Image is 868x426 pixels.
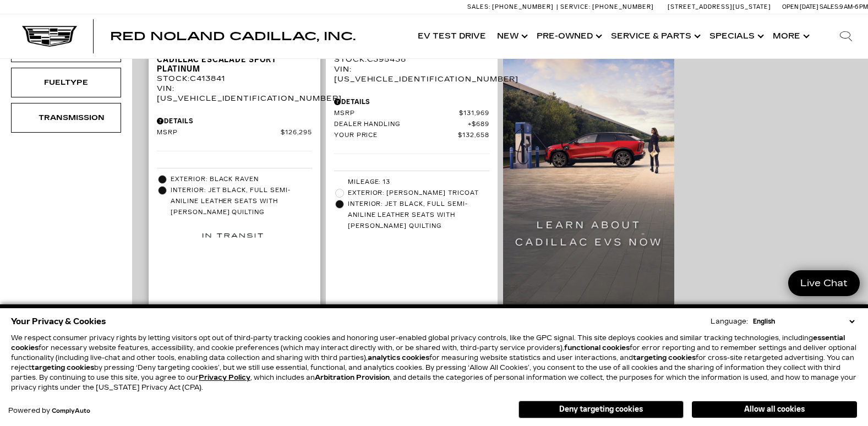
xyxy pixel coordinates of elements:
[767,14,813,58] button: More
[795,277,853,290] span: Live Chat
[704,14,767,58] a: Specials
[711,318,748,325] div: Language:
[157,129,281,137] span: MSRP
[348,188,489,199] span: Exterior: [PERSON_NAME] Tricoat
[110,31,356,42] a: Red Noland Cadillac, Inc.
[839,3,868,10] span: 9 AM-6 PM
[334,97,489,107] div: Pricing Details - New 2025 Cadillac Escalade Sport Platinum
[157,84,312,103] div: VIN: [US_VEHICLE_IDENTIFICATION_NUMBER]
[605,14,704,58] a: Service & Parts
[39,112,94,124] div: Transmission
[459,110,489,118] span: $131,969
[750,316,857,326] select: Language Select
[518,401,684,418] button: Deny targeting cookies
[412,14,492,58] a: EV Test Drive
[11,103,121,133] div: TransmissionTransmission
[633,354,696,362] strong: targeting cookies
[782,3,818,10] span: Open [DATE]
[157,129,312,137] a: MSRP $126,295
[820,3,839,10] span: Sales:
[157,74,312,84] div: Stock : C413841
[171,185,312,218] span: Interior: Jet Black, Full semi-aniline leather seats with [PERSON_NAME] quilting
[11,333,857,392] p: We respect consumer privacy rights by letting visitors opt out of third-party tracking cookies an...
[39,77,94,89] div: Fueltype
[203,221,263,250] img: In Transit Badge
[334,132,489,140] a: Your Price $132,658
[334,132,458,140] span: Your Price
[334,110,459,118] span: MSRP
[22,26,77,47] img: Cadillac Dark Logo with Cadillac White Text
[52,408,90,414] a: ComplyAuto
[560,3,591,10] span: Service:
[334,121,489,129] a: Dealer Handling $689
[368,354,429,362] strong: analytics cookies
[157,55,304,74] span: Cadillac Escalade Sport Platinum
[334,177,489,188] li: Mileage: 13
[110,30,356,43] span: Red Noland Cadillac, Inc.
[11,68,121,97] div: FueltypeFueltype
[315,374,390,381] strong: Arbitration Provision
[171,174,312,185] span: Exterior: Black Raven
[468,121,489,129] span: $689
[334,121,468,129] span: Dealer Handling
[492,3,554,10] span: [PHONE_NUMBER]
[467,3,490,10] span: Sales:
[788,270,860,296] a: Live Chat
[11,314,106,329] span: Your Privacy & Cookies
[531,14,605,58] a: Pre-Owned
[31,364,94,372] strong: targeting cookies
[157,116,312,126] div: Pricing Details - New 2025 Cadillac Escalade Sport Platinum
[467,4,556,10] a: Sales: [PHONE_NUMBER]
[564,344,630,352] strong: functional cookies
[458,132,489,140] span: $132,658
[692,401,857,418] button: Allow all cookies
[8,407,90,414] div: Powered by
[492,14,531,58] a: New
[556,4,657,10] a: Service: [PHONE_NUMBER]
[668,3,771,10] a: [STREET_ADDRESS][US_STATE]
[199,374,250,381] a: Privacy Policy
[334,64,489,84] div: VIN: [US_VEHICLE_IDENTIFICATION_NUMBER]
[348,199,489,232] span: Interior: Jet Black, Full semi-aniline leather seats with [PERSON_NAME] quilting
[281,129,312,137] span: $126,295
[334,54,489,64] div: Stock : C395438
[592,3,654,10] span: [PHONE_NUMBER]
[334,110,489,118] a: MSRP $131,969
